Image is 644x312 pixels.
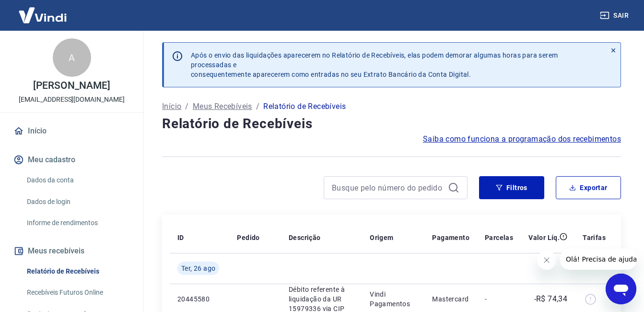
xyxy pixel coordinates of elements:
[23,170,132,190] a: Dados da conta
[289,233,321,242] p: Descrição
[193,101,252,112] a: Meus Recebíveis
[370,289,417,309] p: Vindi Pagamentos
[606,274,636,304] iframe: Botão para abrir a janela de mensagens
[370,233,393,242] p: Origem
[537,251,556,270] iframe: Fechar mensagem
[556,176,621,199] button: Exportar
[12,0,74,30] img: Vindi
[12,149,132,170] button: Meu cadastro
[256,101,259,112] p: /
[485,294,513,304] p: -
[23,283,132,302] a: Recebíveis Futuros Online
[485,233,513,242] p: Parcelas
[23,213,132,233] a: Informe de rendimentos
[181,264,215,273] span: Ter, 26 ago
[583,233,606,242] p: Tarifas
[237,233,259,242] p: Pedido
[53,38,91,77] div: A
[19,95,125,105] p: [EMAIL_ADDRESS][DOMAIN_NAME]
[23,262,132,281] a: Relatório de Recebíveis
[6,7,81,14] span: Olá! Precisa de ajuda?
[12,240,132,262] button: Meus recebíveis
[33,81,110,91] p: [PERSON_NAME]
[598,7,632,24] button: Sair
[432,233,469,242] p: Pagamento
[23,192,132,212] a: Dados de login
[423,133,621,145] a: Saiba como funciona a programação dos recebimentos
[479,176,544,199] button: Filtros
[191,50,598,79] p: Após o envio das liquidações aparecerem no Relatório de Recebíveis, elas podem demorar algumas ho...
[432,294,469,304] p: Mastercard
[560,249,636,270] iframe: Mensagem da empresa
[177,294,222,304] p: 20445580
[185,101,188,112] p: /
[534,293,568,305] p: -R$ 74,34
[162,114,621,133] h4: Relatório de Recebíveis
[332,180,444,195] input: Busque pelo número do pedido
[12,120,132,142] a: Início
[263,101,346,112] p: Relatório de Recebíveis
[528,233,560,242] p: Valor Líq.
[162,101,181,112] a: Início
[177,233,184,242] p: ID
